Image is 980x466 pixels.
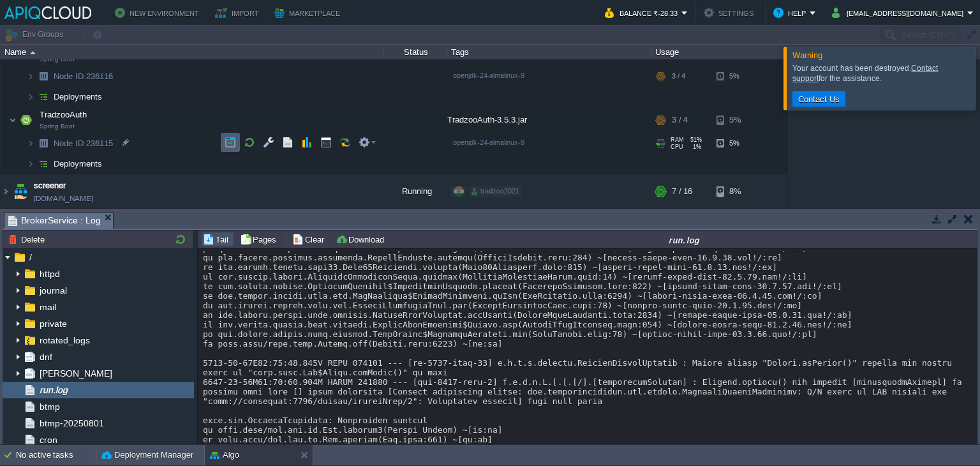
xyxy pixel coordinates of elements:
[215,5,263,20] button: Import
[37,268,62,280] a: httpd
[453,72,524,80] span: openjdk-24-almalinux-9
[27,67,34,87] img: AMDAwAAAACH5BAEAAAAALAAAAAABAAEAAAICRAEAOw==
[210,449,239,462] button: Algo
[672,108,688,133] div: 3 / 4
[605,5,681,20] button: Balance ₹-28.33
[101,449,193,462] button: Deployment Manager
[16,445,96,465] div: No active tasks
[4,6,91,19] img: APIQCloud
[384,45,447,59] div: Status
[34,87,52,107] img: AMDAwAAAACH5BAEAAAAALAAAAAABAAEAAAICRAEAOw==
[54,139,86,149] span: Node ID:
[716,108,758,133] div: 5%
[52,71,115,82] span: 236116
[672,175,692,209] div: 7 / 16
[447,108,651,133] div: TradzooAuth-3.5.3.jar
[37,434,59,446] a: cron
[792,50,822,60] span: Warning
[1,175,11,209] img: AMDAwAAAACH5BAEAAAAALAAAAAABAAEAAAICRAEAOw==
[8,213,101,229] span: BrokerService : Log
[393,234,976,245] div: run.log
[292,234,328,245] button: Clear
[37,417,106,429] a: btmp-20250801
[40,123,75,131] span: Spring Boot
[52,71,115,82] a: Node ID:236116
[671,144,683,151] span: CPU
[203,234,232,245] button: Tail
[469,186,522,198] div: tradzoo2021
[336,234,388,245] button: Download
[240,234,280,245] button: Pages
[453,139,524,147] span: openjdk-24-almalinux-9
[27,252,34,263] a: /
[27,154,34,174] img: AMDAwAAAACH5BAEAAAAALAAAAAABAAEAAAICRAEAOw==
[716,175,758,209] div: 8%
[37,384,70,396] a: run.log
[773,5,810,20] button: Help
[448,45,651,59] div: Tags
[37,401,62,412] a: btmp
[17,108,35,133] img: AMDAwAAAACH5BAEAAAAALAAAAAABAAEAAAICRAEAOw==
[52,139,115,149] a: Node ID:236115
[115,5,203,20] button: New Environment
[37,368,114,379] a: [PERSON_NAME]
[52,92,104,103] a: Deployments
[383,175,447,209] div: Running
[34,193,93,206] a: [DOMAIN_NAME]
[716,67,758,87] div: 5%
[792,63,972,84] div: Your account has been destroyed. for the assistance.
[652,45,787,59] div: Usage
[832,5,967,20] button: [EMAIL_ADDRESS][DOMAIN_NAME]
[671,137,684,144] span: RAM
[54,72,86,82] span: Node ID:
[704,5,757,20] button: Settings
[794,93,843,105] button: Contact Us
[40,56,75,64] span: Spring Boot
[27,87,34,107] img: AMDAwAAAACH5BAEAAAAALAAAAAABAAEAAAICRAEAOw==
[37,334,92,346] a: rotated_logs
[34,154,52,174] img: AMDAwAAAACH5BAEAAAAALAAAAAABAAEAAAICRAEAOw==
[37,285,69,296] a: journal
[52,159,104,170] a: Deployments
[716,134,758,154] div: 5%
[11,175,29,209] img: AMDAwAAAACH5BAEAAAAALAAAAAABAAEAAAICRAEAOw==
[688,144,701,151] span: 1%
[37,318,69,329] a: private
[34,134,52,154] img: AMDAwAAAACH5BAEAAAAALAAAAAABAAEAAAICRAEAOw==
[8,234,48,245] button: Delete
[689,137,702,144] span: 51%
[1,45,383,59] div: Name
[38,110,89,120] a: TradzooAuthSpring Boot
[34,180,66,193] a: screener
[34,67,52,87] img: AMDAwAAAACH5BAEAAAAALAAAAAABAAEAAAICRAEAOw==
[38,110,89,121] span: TradzooAuth
[27,134,34,154] img: AMDAwAAAACH5BAEAAAAALAAAAAABAAEAAAICRAEAOw==
[52,139,115,149] span: 236115
[274,5,344,20] button: Marketplace
[37,301,58,313] a: mail
[30,51,36,54] img: AMDAwAAAACH5BAEAAAAALAAAAAABAAEAAAICRAEAOw==
[9,108,17,133] img: AMDAwAAAACH5BAEAAAAALAAAAAABAAEAAAICRAEAOw==
[37,351,54,363] a: dnf
[672,67,685,87] div: 3 / 4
